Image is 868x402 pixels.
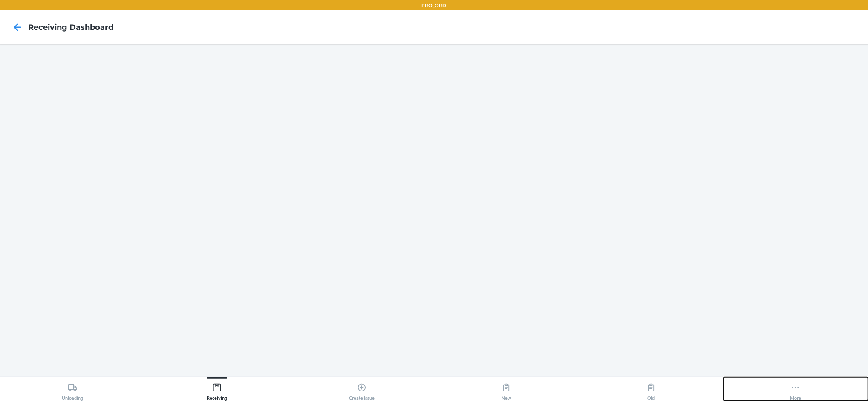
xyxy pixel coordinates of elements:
[289,377,434,401] button: Create Issue
[422,2,447,9] p: PRO_ORD
[502,379,511,401] div: New
[349,379,375,401] div: Create Issue
[579,377,724,401] button: Old
[790,379,801,401] div: More
[28,22,113,33] h4: Receiving dashboard
[62,379,83,401] div: Unloading
[434,377,579,401] button: New
[646,379,656,401] div: Old
[145,377,290,401] button: Receiving
[207,379,227,401] div: Receiving
[7,51,861,370] iframe: Receiving dashboard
